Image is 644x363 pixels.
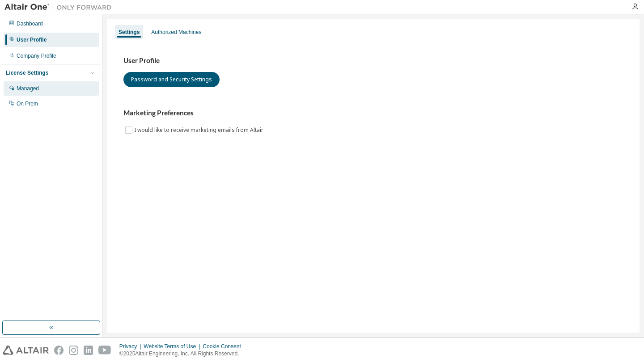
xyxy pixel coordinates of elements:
div: Dashboard [17,20,43,27]
img: instagram.svg [69,346,78,355]
img: Altair One [4,3,116,12]
h3: Marketing Preferences [123,109,623,118]
img: altair_logo.svg [3,346,49,355]
div: Privacy [119,343,144,350]
div: Cookie Consent [203,343,246,350]
img: youtube.svg [98,346,111,355]
div: User Profile [17,36,47,43]
p: © 2025 Altair Engineering, Inc. All Rights Reserved. [119,350,246,358]
div: Settings [119,29,140,36]
div: Company Profile [17,52,56,59]
div: License Settings [6,69,48,76]
img: facebook.svg [54,346,64,355]
h3: User Profile [123,56,623,65]
div: Website Terms of Use [144,343,203,350]
div: On Prem [17,100,38,107]
button: Password and Security Settings [123,72,220,87]
div: Authorized Machines [151,29,201,36]
img: linkedin.svg [84,346,93,355]
label: I would like to receive marketing emails from Altair [134,125,265,135]
div: Managed [17,85,39,92]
